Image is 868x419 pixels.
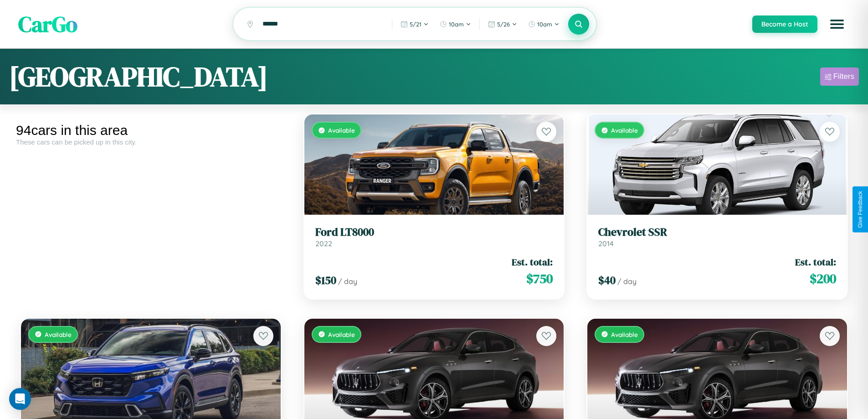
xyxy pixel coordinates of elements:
h3: Chevrolet SSR [598,226,836,239]
span: 2022 [315,239,332,248]
span: CarGo [18,9,77,39]
button: 10am [435,17,476,31]
div: Open Intercom Messenger [9,388,31,410]
button: Open menu [824,11,850,37]
div: Give Feedback [857,191,863,228]
h3: Ford LT8000 [315,226,553,239]
span: 10am [537,21,552,28]
a: Chevrolet SSR2014 [598,226,836,248]
span: Available [328,331,355,338]
span: / day [617,277,637,286]
span: Est. total: [795,255,836,269]
span: $ 200 [810,269,836,288]
button: 5/26 [483,17,522,31]
button: Filters [820,67,859,86]
span: 5 / 26 [497,21,510,28]
h1: [GEOGRAPHIC_DATA] [9,58,268,95]
button: Become a Host [752,16,817,33]
span: / day [338,277,357,286]
span: 10am [449,21,464,28]
span: Available [611,331,638,338]
span: Available [45,331,72,338]
span: Available [611,126,638,134]
span: Available [328,126,355,134]
div: 94 cars in this area [16,123,286,138]
span: $ 150 [315,273,336,288]
button: 10am [524,17,564,31]
div: Filters [833,72,854,81]
a: Ford LT80002022 [315,226,553,248]
span: Est. total: [512,255,553,269]
span: $ 40 [598,273,616,288]
span: $ 750 [526,269,553,288]
button: 5/21 [396,17,433,31]
div: These cars can be picked up in this city. [16,138,286,146]
span: 2014 [598,239,614,248]
span: 5 / 21 [410,21,421,28]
